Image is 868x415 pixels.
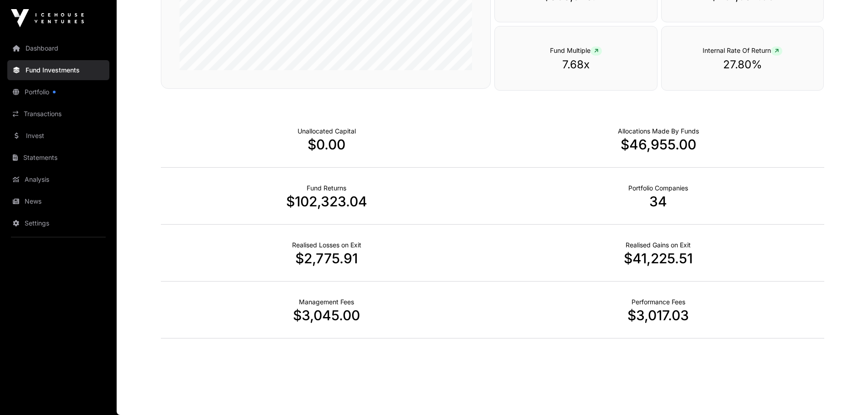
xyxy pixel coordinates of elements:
[513,57,639,72] p: 7.68x
[493,136,824,153] p: $46,955.00
[299,297,354,307] p: Fund Management Fees incurred to date
[628,184,688,193] p: Number of Companies Deployed Into
[703,46,782,54] span: Internal Rate Of Return
[626,241,691,250] p: Net Realised on Positive Exits
[493,193,824,210] p: 34
[550,46,602,54] span: Fund Multiple
[7,104,109,124] a: Transactions
[7,169,109,190] a: Analysis
[493,250,824,266] p: $41,225.51
[7,191,109,211] a: News
[307,184,346,193] p: Realised Returns from Funds
[7,38,109,58] a: Dashboard
[161,250,493,266] p: $2,775.91
[298,127,356,136] p: Cash not yet allocated
[822,371,868,415] iframe: Chat Widget
[493,307,824,323] p: $3,017.03
[7,148,109,168] a: Statements
[7,126,109,146] a: Invest
[161,136,493,153] p: $0.00
[618,127,699,136] p: Capital Deployed Into Companies
[680,57,806,72] p: 27.80%
[161,193,493,210] p: $102,323.04
[7,60,109,80] a: Fund Investments
[7,82,109,102] a: Portfolio
[632,297,685,307] p: Fund Performance Fees (Carry) incurred to date
[161,307,493,323] p: $3,045.00
[7,213,109,233] a: Settings
[292,241,361,250] p: Net Realised on Negative Exits
[11,9,84,27] img: Icehouse Ventures Logo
